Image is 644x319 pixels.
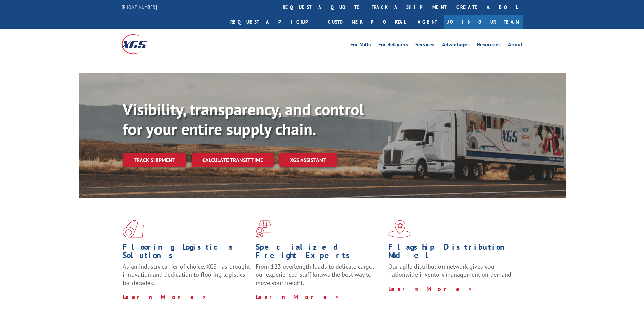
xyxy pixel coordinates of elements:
a: Calculate transit time [192,153,274,167]
a: Customer Portal [323,15,411,29]
a: Learn More > [388,285,473,293]
a: For Retailers [378,42,408,49]
img: xgs-icon-focused-on-flooring-red [256,220,271,238]
a: About [508,42,523,49]
a: For Mills [350,42,371,49]
a: Resources [477,42,501,49]
a: Learn More > [256,293,340,301]
img: xgs-icon-flagship-distribution-model-red [388,220,412,238]
b: Visibility, transparency, and control for your entire supply chain. [123,99,364,139]
a: Services [415,42,434,49]
a: Join Our Team [444,15,523,29]
a: Request a pickup [225,15,323,29]
a: [PHONE_NUMBER] [122,4,157,10]
a: Agent [411,15,444,29]
h1: Flooring Logistics Solutions [123,243,251,263]
h1: Flagship Distribution Model [388,243,516,263]
a: Track shipment [123,153,186,167]
a: XGS ASSISTANT [279,153,337,167]
img: xgs-icon-total-supply-chain-intelligence-red [123,220,144,238]
span: As an industry carrier of choice, XGS has brought innovation and dedication to flooring logistics... [123,263,250,287]
span: Our agile distribution network gives you nationwide inventory management on demand. [388,263,513,278]
a: Learn More > [123,293,207,301]
a: Advantages [442,42,470,49]
p: From 123 overlength loads to delicate cargo, our experienced staff knows the best way to move you... [256,263,383,293]
h1: Specialized Freight Experts [256,243,383,263]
